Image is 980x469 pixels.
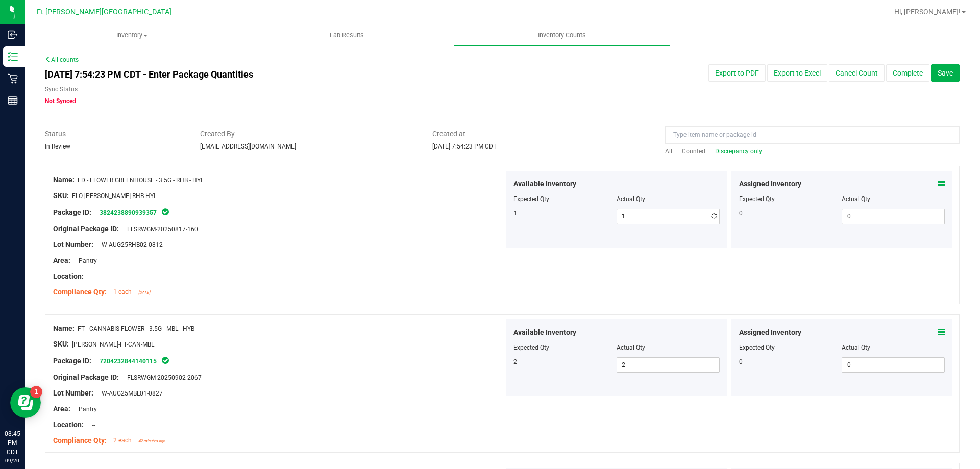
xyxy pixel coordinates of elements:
[829,64,885,82] button: Cancel Count
[73,406,97,413] span: Pantry
[739,343,842,352] div: Expected Qty
[113,437,132,444] span: 2 each
[37,8,171,16] span: Ft [PERSON_NAME][GEOGRAPHIC_DATA]
[239,24,454,46] a: Lab Results
[53,373,119,381] span: Original Package ID:
[100,358,157,365] a: 7204232844140115
[739,194,842,204] div: Expected Qty
[53,272,84,280] span: Location:
[513,358,517,365] span: 2
[45,129,185,139] span: Status
[432,129,650,139] span: Created at
[200,129,418,139] span: Created By
[113,288,132,295] span: 1 each
[524,31,600,40] span: Inventory Counts
[513,327,576,338] span: Available Inventory
[161,355,170,365] span: In Sync
[931,64,960,82] button: Save
[53,225,119,233] span: Original Package ID:
[454,24,669,46] a: Inventory Counts
[665,147,672,155] span: All
[894,8,961,16] span: Hi, [PERSON_NAME]!
[842,358,944,372] input: 0
[10,387,41,418] iframe: Resource center
[679,147,709,155] a: Counted
[767,64,827,82] button: Export to Excel
[8,52,18,62] inline-svg: Inventory
[45,69,572,80] h4: [DATE] 7:54:23 PM CDT - Enter Package Quantities
[715,147,762,155] span: Discrepancy only
[45,143,70,150] span: In Review
[316,31,378,40] span: Lab Results
[45,56,79,63] a: All counts
[53,436,107,445] span: Compliance Qty:
[713,147,762,155] a: Discrepancy only
[24,24,239,46] a: Inventory
[708,64,766,82] button: Export to PDF
[87,422,95,429] span: --
[53,240,93,249] span: Lot Number:
[617,358,719,372] input: 2
[53,324,75,332] span: Name:
[842,343,945,352] div: Actual Qty
[513,179,576,189] span: Available Inventory
[87,273,95,280] span: --
[53,405,70,413] span: Area:
[709,147,711,155] span: |
[617,344,645,351] span: Actual Qty
[513,195,549,203] span: Expected Qty
[53,288,107,296] span: Compliance Qty:
[676,147,678,155] span: |
[432,143,497,150] span: [DATE] 7:54:23 PM CDT
[617,209,719,224] input: 1
[617,195,645,203] span: Actual Qty
[53,421,84,429] span: Location:
[665,126,960,144] input: Type item name or package id
[682,147,705,155] span: Counted
[842,209,944,224] input: 0
[122,226,198,233] span: FLSRWGM-20250817-160
[96,390,163,397] span: W-AUG25MBL01-0827
[842,194,945,204] div: Actual Qty
[53,191,69,200] span: SKU:
[53,208,91,216] span: Package ID:
[886,64,929,82] button: Complete
[513,344,549,351] span: Expected Qty
[161,207,170,217] span: In Sync
[78,177,202,184] span: FD - FLOWER GREENHOUSE - 3.5G - RHB - HYI
[739,179,801,189] span: Assigned Inventory
[72,192,155,200] span: FLO-[PERSON_NAME]-RHB-HYI
[739,327,801,338] span: Assigned Inventory
[739,357,842,366] div: 0
[938,69,953,77] span: Save
[45,85,78,94] label: Sync Status
[25,31,239,40] span: Inventory
[45,97,76,105] span: Not Synced
[72,341,154,348] span: [PERSON_NAME]-FT-CAN-MBL
[665,147,676,155] a: All
[739,209,842,218] div: 0
[8,73,18,84] inline-svg: Retail
[138,290,150,295] span: [DATE]
[53,256,70,264] span: Area:
[53,389,93,397] span: Lot Number:
[5,429,20,457] p: 08:45 PM CDT
[100,209,157,216] a: 3824238890939357
[8,95,18,106] inline-svg: Reports
[5,457,20,464] p: 09/20
[122,374,202,381] span: FLSRWGM-20250902-2067
[53,340,69,348] span: SKU:
[200,143,296,150] span: [EMAIL_ADDRESS][DOMAIN_NAME]
[96,241,163,249] span: W-AUG25RHB02-0812
[30,386,42,398] iframe: Resource center unread badge
[8,30,18,40] inline-svg: Inbound
[53,357,91,365] span: Package ID:
[53,176,75,184] span: Name:
[513,210,517,217] span: 1
[138,439,165,443] span: 42 minutes ago
[73,257,97,264] span: Pantry
[78,325,194,332] span: FT - CANNABIS FLOWER - 3.5G - MBL - HYB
